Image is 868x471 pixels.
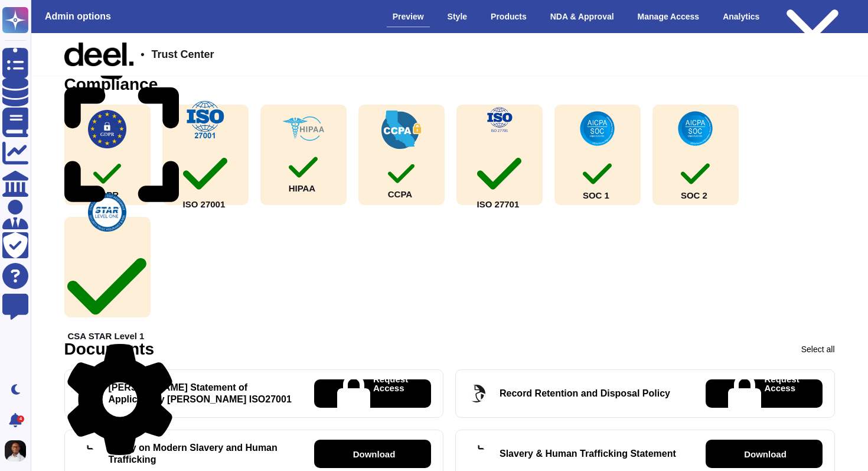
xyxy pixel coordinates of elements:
[544,7,620,27] div: NDA & Approval
[381,111,421,149] img: check
[681,157,710,199] div: SOC 2
[152,49,214,60] span: Trust Center
[2,438,34,464] button: user
[485,7,533,27] div: Products
[185,100,226,139] img: check
[388,158,415,198] div: CCPA
[500,448,676,460] div: Slavery & Human Trafficking Statement
[387,7,430,27] div: Preview
[289,151,318,193] div: HIPAA
[64,43,134,66] img: Company Banner
[744,450,787,459] p: Download
[442,7,473,27] div: Style
[109,442,301,466] div: Policy on Modern Slavery and Human Trafficking
[353,450,396,459] p: Download
[67,241,146,340] div: CSA STAR Level 1
[480,100,518,139] img: check
[283,116,324,141] img: check
[88,193,126,232] img: check
[5,440,26,462] img: user
[64,76,158,93] div: Compliance
[764,375,799,412] p: Request Access
[717,7,765,27] div: Analytics
[373,375,408,412] p: Request Access
[801,345,835,353] div: Select all
[141,49,144,60] span: •
[500,388,670,399] div: Record Retention and Disposal Policy
[45,11,111,22] h3: Admin options
[578,109,616,148] img: check
[183,148,228,209] div: ISO 27001
[632,7,706,27] div: Manage Access
[676,109,714,148] img: check
[477,148,522,209] div: ISO 27701
[583,157,612,199] div: SOC 1
[17,415,24,423] div: 4
[64,341,154,358] div: Documents
[109,382,301,405] div: [PERSON_NAME] Statement of Applicability [PERSON_NAME] ISO27001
